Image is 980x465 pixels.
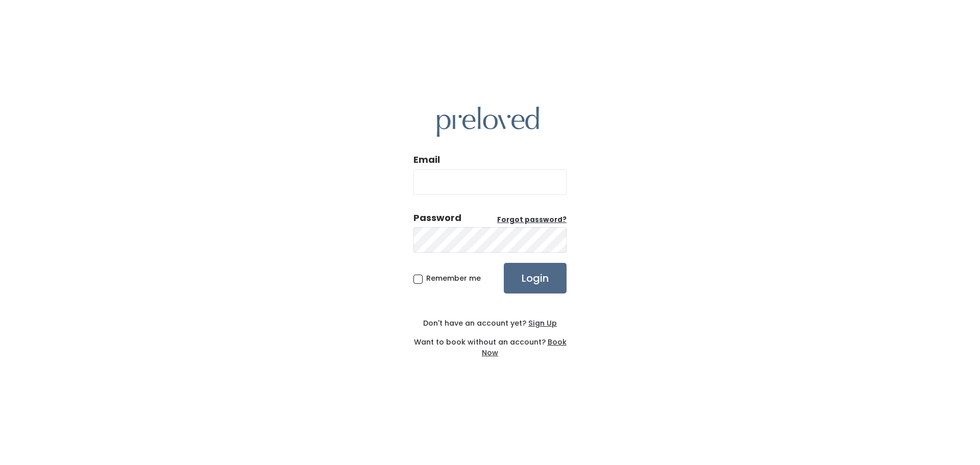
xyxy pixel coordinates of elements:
[413,318,567,329] div: Don't have an account yet?
[497,215,567,225] a: Forgot password?
[413,329,567,358] div: Want to book without an account?
[437,107,539,137] img: preloved logo
[482,337,567,358] a: Book Now
[413,153,440,166] label: Email
[504,263,567,293] input: Login
[413,211,461,225] div: Password
[426,273,481,283] span: Remember me
[497,215,567,225] u: Forgot password?
[528,318,557,328] u: Sign Up
[526,318,557,328] a: Sign Up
